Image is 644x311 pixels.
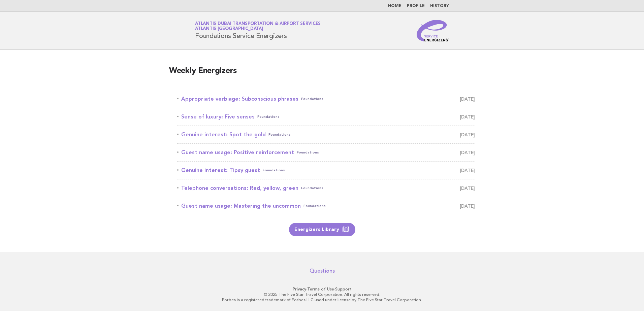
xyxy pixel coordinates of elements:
[293,287,306,291] a: Privacy
[289,223,355,236] a: Energizers Library
[177,94,475,104] a: Appropriate verbiage: Subconscious phrasesFoundations [DATE]
[301,183,323,193] span: Foundations
[460,166,475,175] span: [DATE]
[177,112,475,122] a: Sense of luxury: Five sensesFoundations [DATE]
[335,287,352,291] a: Support
[460,183,475,193] span: [DATE]
[116,297,528,303] p: Forbes is a registered trademark of Forbes LLC used under license by The Five Star Travel Corpora...
[195,22,321,31] a: Atlantis Dubai Transportation & Airport ServicesAtlantis [GEOGRAPHIC_DATA]
[407,4,425,8] a: Profile
[301,94,323,104] span: Foundations
[460,112,475,122] span: [DATE]
[169,66,475,82] h2: Weekly Energizers
[430,4,449,8] a: History
[460,201,475,211] span: [DATE]
[177,183,475,193] a: Telephone conversations: Red, yellow, greenFoundations [DATE]
[116,292,528,297] p: © 2025 The Five Star Travel Corporation. All rights reserved.
[303,201,326,211] span: Foundations
[460,94,475,104] span: [DATE]
[417,20,449,41] img: Service Energizers
[195,27,263,31] span: Atlantis [GEOGRAPHIC_DATA]
[460,130,475,139] span: [DATE]
[388,4,401,8] a: Home
[116,286,528,292] p: · ·
[310,268,335,274] a: Questions
[177,166,475,175] a: Genuine interest: Tipsy guestFoundations [DATE]
[263,166,285,175] span: Foundations
[297,148,319,157] span: Foundations
[177,201,475,211] a: Guest name usage: Mastering the uncommonFoundations [DATE]
[268,130,291,139] span: Foundations
[460,148,475,157] span: [DATE]
[307,287,334,291] a: Terms of Use
[177,148,475,157] a: Guest name usage: Positive reinforcementFoundations [DATE]
[177,130,475,139] a: Genuine interest: Spot the goldFoundations [DATE]
[257,112,280,122] span: Foundations
[195,22,321,39] h1: Foundations Service Energizers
